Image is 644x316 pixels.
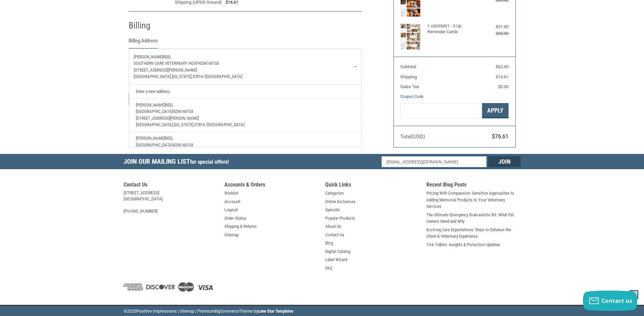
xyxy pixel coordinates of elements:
[129,116,168,127] h2: Payment
[426,226,521,240] a: Evolving Care Expectations: Ways to Enhance the Client & Veterinary Experience
[124,190,218,214] address: [STREET_ADDRESS] [GEOGRAPHIC_DATA] [PHONE_NUMBER]
[124,309,177,314] span: © Positive Impressions
[224,190,238,197] a: Wishlist
[602,297,632,304] span: Contact us
[400,94,423,99] a: Coupon Code
[492,133,509,140] span: $76.61
[496,64,509,69] span: $62.00
[400,134,425,140] span: Total (USD)
[132,98,358,132] a: [PERSON_NAME]Reel[GEOGRAPHIC_DATA]4236160153[STREET_ADDRESS][PERSON_NAME][GEOGRAPHIC_DATA],[US_ST...
[134,54,163,59] span: [PERSON_NAME]
[325,190,344,197] a: Categories
[136,102,165,107] span: [PERSON_NAME]
[400,84,419,89] span: Sales Tax
[400,103,482,118] input: Gift Certificate or Coupon Code
[129,93,165,105] button: Continue
[427,23,480,35] h4: 1 x 3SXMS1 - 3 Up Reminder Cards
[124,181,218,190] h5: Contact Us
[481,30,509,37] div: $35.00
[224,198,240,205] a: Account
[224,215,246,222] a: Order Status
[426,190,521,210] a: Pricing With Compassion: Sensitive Approaches to Adding Memorial Products to Your Veterinary Serv...
[224,206,238,213] a: Logout
[178,309,194,314] a: | Sitemap
[481,23,509,30] div: $31.00
[325,198,355,205] a: Online Exclusives
[215,309,239,314] a: BigCommerce
[195,122,207,127] span: 37814 /
[134,61,199,66] span: Southern Care Veterinary Hosp
[136,142,173,147] span: [GEOGRAPHIC_DATA]
[165,102,173,107] span: Reel
[426,212,521,225] a: The Ultimate Emergency Grab-and-Go Kit: What Pet Owners Need and Why
[136,116,199,121] span: [STREET_ADDRESS][PERSON_NAME]
[382,156,486,167] input: Email
[205,74,242,79] span: [GEOGRAPHIC_DATA]
[488,156,521,167] input: Join
[496,74,509,79] span: $14.61
[258,309,293,314] a: Lone Star Templates
[129,20,168,31] h2: Billing
[172,74,192,79] span: [US_STATE],
[132,132,358,165] a: [PERSON_NAME]Reel[GEOGRAPHIC_DATA]4236160153[STREET_ADDRESS][PERSON_NAME][GEOGRAPHIC_DATA],[US_ST...
[136,122,174,127] span: [GEOGRAPHIC_DATA],
[163,54,171,59] span: Reel
[224,223,257,230] a: Shipping & Returns
[136,136,165,141] span: [PERSON_NAME]
[127,309,136,314] span: 2025
[174,122,195,127] span: [US_STATE],
[426,241,500,248] a: Tick Tidbits: Insights & Protection Updates
[224,232,239,238] a: Sitemap
[132,85,358,98] a: Enter a new address
[124,154,232,171] h5: Join Our Mailing List
[224,181,319,190] h5: Accounts & Orders
[400,74,417,79] span: Shipping
[192,74,205,79] span: 37814 /
[136,109,173,114] span: [GEOGRAPHIC_DATA]
[325,240,333,246] a: Blog
[426,181,521,190] h5: Recent Blog Posts
[325,206,340,213] a: Specials
[325,248,350,255] a: Digital Catalog
[173,142,193,147] span: 4236160153
[134,67,197,73] span: [STREET_ADDRESS][PERSON_NAME]
[190,159,229,165] span: for special offers!
[173,109,193,114] span: 4236160153
[325,181,420,190] h5: Quick Links
[129,37,158,48] legend: Billing Address
[207,122,244,127] span: [GEOGRAPHIC_DATA]
[325,265,332,272] a: FAQ
[482,103,509,118] button: Apply
[400,64,416,69] span: Subtotal
[498,84,509,89] span: $0.00
[129,49,362,85] a: Enter or select a different address
[165,136,173,141] span: Reel
[325,223,341,230] a: About Us
[325,215,355,222] a: Popular Products
[325,232,344,238] a: Contact Us
[325,256,347,263] a: Label Wizard
[583,291,637,311] button: Contact us
[199,61,219,66] span: 4236160153
[134,74,172,79] span: [GEOGRAPHIC_DATA],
